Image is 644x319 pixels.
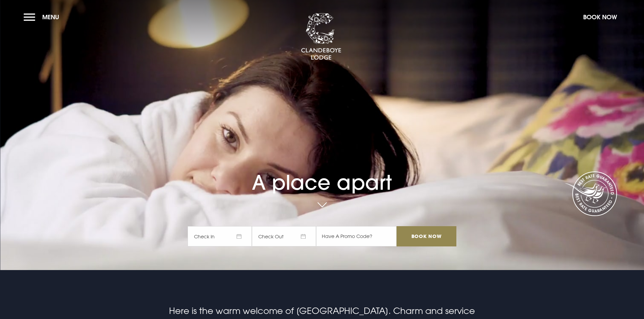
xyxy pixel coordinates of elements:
span: Menu [42,13,59,21]
span: Check In [188,226,252,246]
button: Menu [24,10,63,24]
input: Book Now [397,226,456,246]
h1: A place apart [188,151,456,194]
button: Book Now [580,10,620,24]
input: Have A Promo Code? [316,226,397,246]
span: Check Out [252,226,316,246]
img: Clandeboye Lodge [301,13,341,60]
